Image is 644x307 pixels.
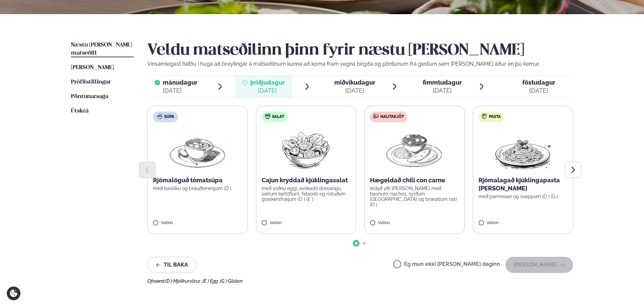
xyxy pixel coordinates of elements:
span: Pöntunarsaga [71,94,108,99]
a: Pöntunarsaga [71,93,108,101]
img: beef.svg [373,114,379,119]
span: [PERSON_NAME] [71,65,114,70]
span: (G ) Glúten [220,278,242,284]
span: Go to slide 2 [363,242,366,245]
div: Ofnæmi: [147,278,573,284]
span: mánudagur [163,79,197,86]
a: Cookie settings [7,286,21,300]
img: Spagetti.png [493,128,553,171]
span: Næstu [PERSON_NAME] matseðill [71,42,132,56]
a: Útskrá [71,107,88,115]
div: [DATE] [423,87,462,95]
span: Nautakjöt [380,114,404,120]
img: salad.svg [265,114,270,119]
p: með parmesan og sveppum (D ) (G ) [479,194,568,199]
span: Súpa [164,114,174,120]
span: fimmtudagur [423,79,462,86]
p: Hægeldað chili con carne [370,176,459,184]
div: [DATE] [522,87,555,95]
div: [DATE] [250,87,285,95]
h2: Veldu matseðilinn þinn fyrir næstu [PERSON_NAME] [147,41,573,60]
p: með soðnu eggi, avókadó dressingu, sætum kartöflum, fetaosti og ristuðum graskersfræjum (D ) (E ) [262,186,351,202]
span: Útskrá [71,108,88,114]
span: Pasta [489,114,501,120]
p: með basilíku og brauðteningum (D ) [153,186,242,191]
p: Rjómalagað kjúklingapasta [PERSON_NAME] [479,176,568,192]
p: Rjómalöguð tómatsúpa [153,176,242,184]
p: Vinsamlegast hafðu í huga að breytingar á matseðlinum kunna að koma fram vegna birgða og pöntunum... [147,60,573,68]
p: eldað yfir [PERSON_NAME] með baunum, nachos, sýrðum [GEOGRAPHIC_DATA] og bræddum osti (D ) [370,186,459,207]
button: [PERSON_NAME] [505,257,573,273]
a: [PERSON_NAME] [71,64,114,72]
button: Previous slide [139,162,155,178]
span: þriðjudagur [250,79,285,86]
img: Curry-Rice-Naan.png [385,128,444,171]
span: föstudagur [522,79,555,86]
span: miðvikudagur [334,79,375,86]
span: Salat [272,114,284,120]
a: Prófílstillingar [71,78,111,86]
p: Cajun kryddað kjúklingasalat [262,176,351,184]
div: [DATE] [163,87,197,95]
span: Prófílstillingar [71,79,111,85]
span: Go to slide 1 [355,242,357,245]
span: (E ) Egg , [202,278,220,284]
img: Soup.png [168,128,227,171]
button: Til baka [147,257,196,273]
div: [DATE] [334,87,375,95]
img: soup.svg [157,114,162,119]
span: (D ) Mjólkurvörur , [165,278,202,284]
img: Salad.png [276,128,336,171]
img: pasta.svg [482,114,487,119]
button: Next slide [565,162,581,178]
a: Næstu [PERSON_NAME] matseðill [71,41,134,57]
